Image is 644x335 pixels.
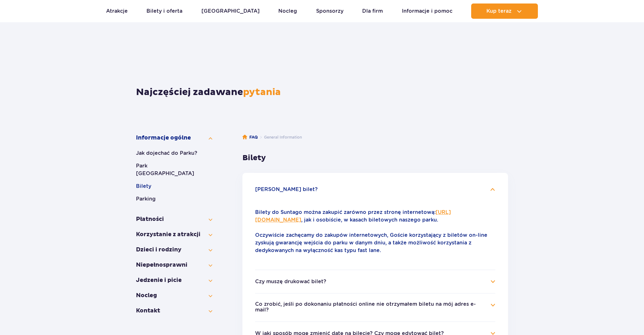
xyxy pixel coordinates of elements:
h1: Najczęściej zadawane [136,86,508,98]
button: Dzieci i rodziny [136,246,212,254]
a: Bilety i oferta [146,3,182,19]
button: Jedzenie i picie [136,277,212,284]
button: Jak dojechać do Parku? [136,149,212,157]
a: Dla firm [362,3,383,19]
button: Bilety [136,182,212,190]
button: Niepełno­sprawni [136,261,212,269]
button: Park [GEOGRAPHIC_DATA] [136,162,212,177]
span: Kup teraz [486,8,512,14]
a: Atrakcje [106,3,128,19]
button: Kontakt [136,307,212,315]
a: [GEOGRAPHIC_DATA] [201,3,260,19]
span: pytania [243,86,281,98]
button: Parking [136,195,212,203]
li: General Information [258,134,302,140]
a: Informacje i pomoc [402,3,452,19]
p: Oczywiście zachęcamy do zakupów internetowych, Goście korzystający z biletów on-line zyskują gwar... [255,231,495,254]
button: Czy muszę drukować bilet? [255,279,326,284]
button: Płatności [136,215,212,223]
a: Nocleg [278,3,297,19]
button: Informacje ogólne [136,134,212,142]
a: Sponsorzy [316,3,343,19]
button: [PERSON_NAME] bilet? [255,187,318,192]
button: Korzystanie z atrakcji [136,231,212,238]
button: Nocleg [136,292,212,299]
p: Bilety do Suntago można zakupić zarówno przez stronę internetową: , jak i osobiście, w kasach bil... [255,209,495,224]
button: Co zrobić, jeśli po dokonaniu płatności online nie otrzymałem biletu na mój adres e-mail? [255,301,486,313]
a: FAQ [242,134,258,140]
button: Kup teraz [471,3,538,19]
h3: Bilety [242,153,508,163]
